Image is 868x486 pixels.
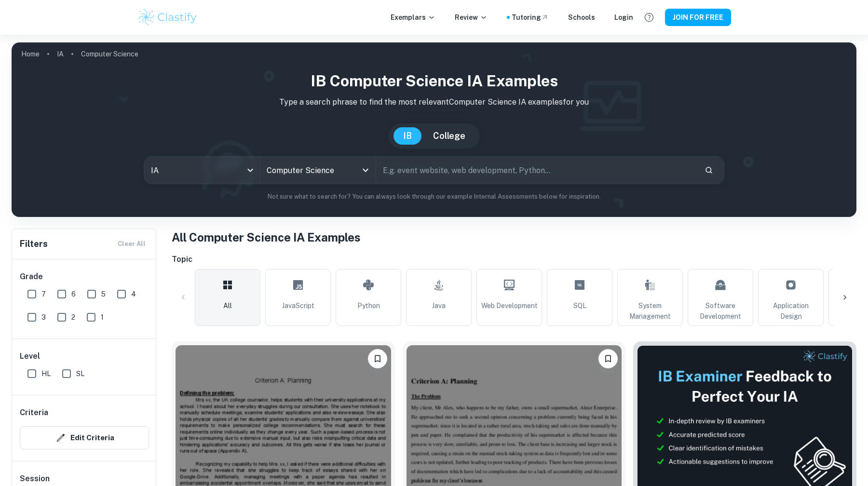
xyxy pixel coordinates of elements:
h1: All Computer Science IA Examples [172,229,856,246]
p: Not sure what to search for? You can always look through our example Internal Assessments below f... [19,192,849,202]
h6: Filters [20,237,48,251]
span: 3 [41,312,46,323]
span: 6 [71,289,76,299]
p: Review [455,12,488,23]
span: 5 [101,289,106,299]
img: profile cover [12,42,856,217]
h6: Topic [172,254,856,265]
img: Clastify logo [137,8,198,27]
button: Open [359,163,372,177]
button: Help and Feedback [641,9,657,26]
span: JavaScript [282,300,314,311]
h1: IB Computer Science IA examples [19,69,849,93]
a: Schools [568,12,595,23]
p: Exemplars [391,12,435,23]
input: E.g. event website, web development, Python... [376,157,697,184]
div: IA [144,157,259,184]
button: JOIN FOR FREE [665,9,731,26]
button: IB [393,127,421,145]
span: 1 [101,312,104,323]
button: Please log in to bookmark exemplars [598,349,618,368]
p: Type a search phrase to find the most relevant Computer Science IA examples for you [19,96,849,108]
span: Software Development [692,300,749,322]
span: HL [41,368,51,379]
span: Application Design [762,300,819,322]
a: Login [614,12,633,23]
span: SL [76,368,84,379]
span: 7 [41,289,46,299]
button: Edit Criteria [20,426,149,449]
span: 4 [131,289,136,299]
button: Search [701,162,717,178]
span: Java [432,300,446,311]
a: IA [57,47,64,61]
button: Please log in to bookmark exemplars [368,349,387,368]
a: Tutoring [512,12,549,23]
h6: Grade [20,271,149,283]
span: Python [357,300,380,311]
a: Home [21,47,40,61]
span: 2 [71,312,75,323]
span: All [223,300,232,311]
h6: Level [20,351,149,362]
button: College [423,127,475,145]
span: SQL [573,300,586,311]
p: Computer Science [81,49,138,59]
h6: Criteria [20,407,48,418]
span: Web Development [481,300,538,311]
span: System Management [622,300,678,322]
